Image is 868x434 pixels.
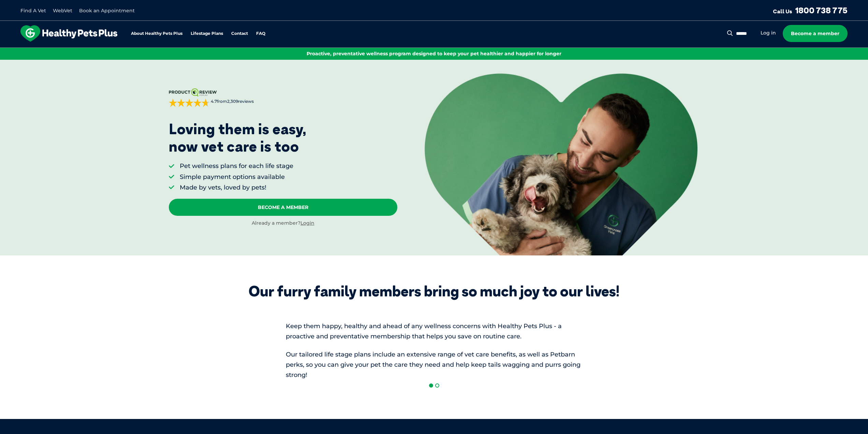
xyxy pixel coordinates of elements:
[783,25,848,42] a: Become a member
[726,30,734,37] button: Search
[256,31,265,36] a: FAQ
[169,99,210,107] div: 4.7 out of 5 stars
[20,25,117,42] img: hpp-logo
[300,220,314,226] a: Login
[180,173,293,181] li: Simple payment options available
[425,73,697,255] img: <p>Loving them is easy, <br /> now vet care is too</p>
[53,8,72,14] a: WebVet
[227,99,254,104] span: 2,309 reviews
[20,8,46,14] a: Find A Vet
[307,51,561,57] span: Proactive, preventative wellness program designed to keep your pet healthier and happier for longer
[169,121,307,155] p: Loving them is easy, now vet care is too
[191,31,223,36] a: Lifestage Plans
[169,220,397,227] div: Already a member?
[286,351,580,379] span: Our tailored life stage plans include an extensive range of vet care benefits, as well as Petbarn...
[210,99,254,104] span: from
[773,8,792,15] span: Call Us
[211,99,217,104] strong: 4.7
[231,31,248,36] a: Contact
[169,88,397,107] a: 4.7from2,309reviews
[249,283,619,300] div: Our furry family members bring so much joy to our lives!
[180,183,293,192] li: Made by vets, loved by pets!
[169,199,397,216] a: Become A Member
[131,31,182,36] a: About Healthy Pets Plus
[79,8,135,14] a: Book an Appointment
[761,30,776,36] a: Log in
[286,322,562,340] span: Keep them happy, healthy and ahead of any wellness concerns with Healthy Pets Plus - a proactive ...
[773,5,848,15] a: Call Us1800 738 775
[180,162,293,170] li: Pet wellness plans for each life stage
